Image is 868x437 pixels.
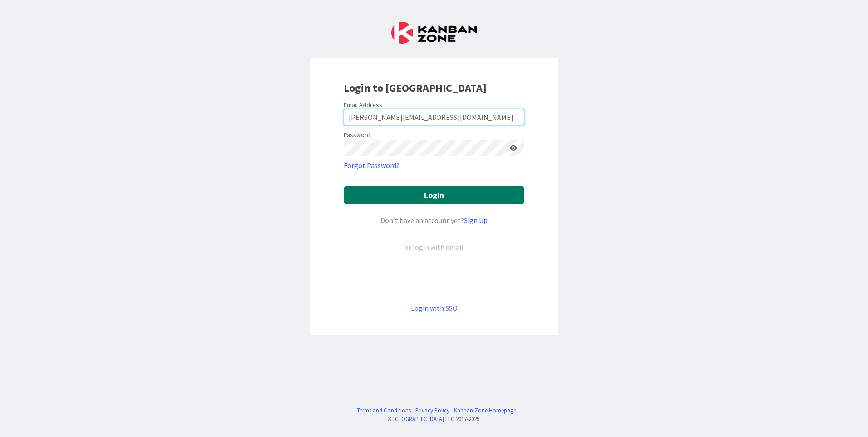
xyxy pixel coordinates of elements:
label: Password [344,130,370,140]
a: Sign Up [464,216,488,225]
iframe: Sign in with Google Button [339,268,529,288]
a: Terms and Conditions [357,406,411,415]
div: Don’t have an account yet? [344,215,524,226]
div: © LLC 2017- 2025 . [352,415,516,423]
div: or login with email [402,242,466,253]
b: Login to [GEOGRAPHIC_DATA] [344,81,487,95]
img: Kanban Zone [391,22,477,44]
label: Email Address [344,101,382,109]
a: Kanban Zone Homepage [454,406,516,415]
a: Forgot Password? [344,160,399,171]
a: [GEOGRAPHIC_DATA] [393,415,444,422]
a: Login with SSO [411,303,458,313]
a: Privacy Policy [415,406,449,415]
button: Login [344,186,524,204]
